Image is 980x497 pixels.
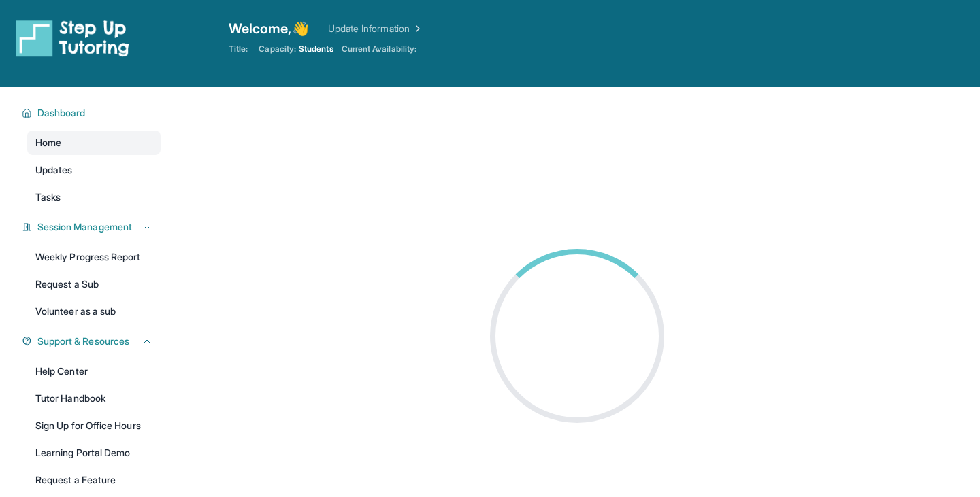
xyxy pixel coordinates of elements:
button: Dashboard [32,106,152,120]
a: Request a Sub [27,272,161,296]
span: Title: [229,44,248,54]
span: Support & Resources [37,335,129,348]
span: Session Management [37,220,132,234]
a: Tasks [27,185,161,209]
a: Tutor Handbook [27,386,161,411]
button: Session Management [32,220,152,234]
img: Chevron Right [410,22,423,35]
span: Current Availability: [342,44,416,54]
span: Welcome, 👋 [229,19,309,38]
button: Support & Resources [32,335,152,348]
a: Help Center [27,359,161,383]
a: Update Information [328,22,423,35]
span: Dashboard [37,106,86,120]
span: Home [35,136,61,150]
a: Sign Up for Office Hours [27,413,161,438]
a: Request a Feature [27,468,161,492]
a: Updates [27,158,161,182]
span: Students [299,44,333,54]
img: logo [16,19,129,57]
span: Tasks [35,190,61,204]
a: Weekly Progress Report [27,245,161,269]
a: Home [27,131,161,155]
a: Learning Portal Demo [27,441,161,465]
span: Updates [35,163,73,177]
a: Volunteer as a sub [27,299,161,324]
span: Capacity: [259,44,296,54]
